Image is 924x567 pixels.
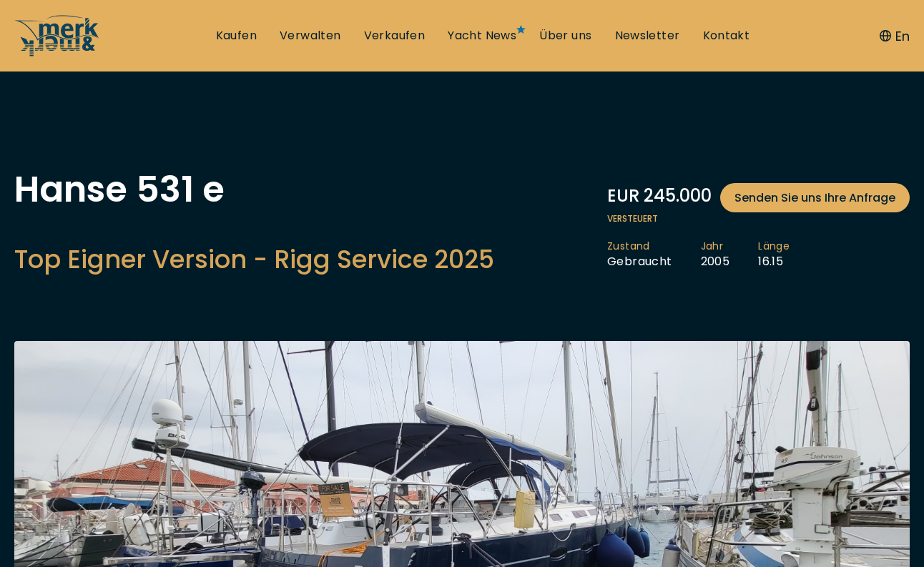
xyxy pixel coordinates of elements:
[364,28,426,44] a: Verkaufen
[880,26,910,46] button: En
[539,28,591,44] a: Über uns
[615,28,680,44] a: Newsletter
[607,212,910,225] span: Versteuert
[216,28,257,44] a: Kaufen
[14,242,494,277] h2: Top Eigner Version - Rigg Service 2025
[607,240,672,254] span: Zustand
[720,183,910,212] a: Senden Sie uns Ihre Anfrage
[758,240,818,270] li: 16.15
[758,240,790,254] span: Länge
[703,28,750,44] a: Kontakt
[607,183,910,212] div: EUR 245.000
[448,28,516,44] a: Yacht News
[734,189,895,207] span: Senden Sie uns Ihre Anfrage
[607,240,701,270] li: Gebraucht
[701,240,730,254] span: Jahr
[280,28,341,44] a: Verwalten
[14,172,494,207] h1: Hanse 531 e
[701,240,759,270] li: 2005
